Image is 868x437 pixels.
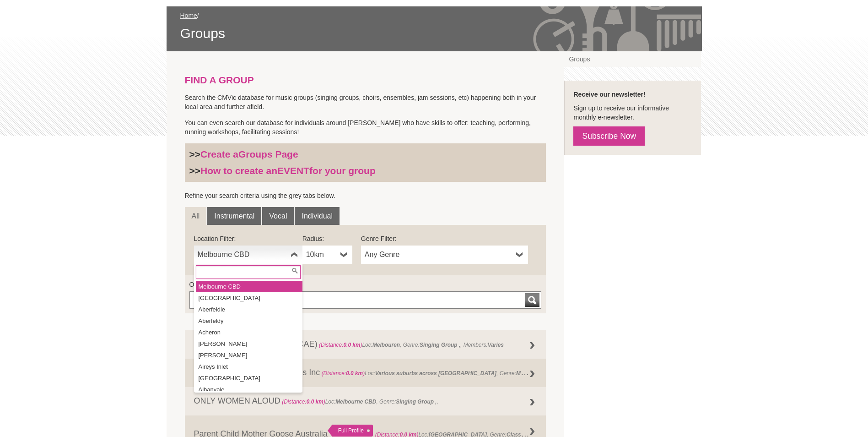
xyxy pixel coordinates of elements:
[185,118,546,137] p: You can even search our database for individuals around [PERSON_NAME] who have skills to offer: t...
[207,207,261,225] a: Instrumental
[185,330,546,359] a: Centre For Adult Education (CAE) (Distance:0.0 km)Loc:Melbouren, Genre:Singing Group ,, Members:V...
[277,165,309,176] strong: EVENT
[322,370,365,377] span: (Distance: )
[185,207,207,225] a: All
[200,149,298,159] a: Create aGroups Page
[196,350,302,361] li: [PERSON_NAME]
[185,191,546,200] p: Refine your search criteria using the grey tabs below.
[282,399,325,405] span: (Distance: )
[185,359,546,387] a: Friends of the Team of Pianists Inc (Distance:0.0 km)Loc:Various suburbs across [GEOGRAPHIC_DATA]...
[196,292,302,304] li: [GEOGRAPHIC_DATA]
[346,370,363,377] strong: 0.0 km
[420,342,460,348] strong: Singing Group ,
[573,91,645,98] strong: Receive our newsletter!
[302,246,352,264] a: 10km
[375,370,496,377] strong: Various suburbs across [GEOGRAPHIC_DATA]
[198,249,287,260] span: Melbourne CBD
[262,207,294,225] a: Vocal
[196,372,302,384] li: [GEOGRAPHIC_DATA]
[180,12,197,19] a: Home
[180,11,688,42] div: /
[238,149,298,159] strong: Groups Page
[196,304,302,315] li: Aberfeldie
[361,234,528,243] label: Genre Filter:
[319,342,362,348] span: (Distance: )
[343,342,360,348] strong: 0.0 km
[194,246,302,264] a: Melbourne CBD
[185,387,546,415] a: ONLY WOMEN ALOUD (Distance:0.0 km)Loc:Melbourne CBD, Genre:Singing Group ,,
[295,207,340,225] a: Individual
[189,280,542,289] label: Or find a Group by Keywords
[488,342,504,348] strong: Varies
[320,368,582,377] span: Loc: , Genre: ,
[194,234,302,243] label: Location Filter:
[564,51,701,67] a: Groups
[196,327,302,338] li: Acheron
[185,75,254,85] strong: FIND A GROUP
[361,246,528,264] a: Any Genre
[280,399,438,405] span: Loc: , Genre: ,
[302,234,352,243] label: Radius:
[306,249,337,260] span: 10km
[180,25,688,42] span: Groups
[189,148,542,160] h3: >>
[318,342,504,348] span: Loc: , Genre: , Members:
[307,399,323,405] strong: 0.0 km
[396,399,437,405] strong: Singing Group ,
[335,399,376,405] strong: Melbourne CBD
[516,368,581,377] strong: Music Session (regular) ,
[196,281,302,292] li: Melbourne CBD
[196,361,302,372] li: Aireys Inlet
[365,249,512,260] span: Any Genre
[196,384,302,395] li: Albanvale
[573,104,692,122] p: Sign up to receive our informative monthly e-newsletter.
[185,93,546,111] p: Search the CMVic database for music groups (singing groups, choirs, ensembles, jam sessions, etc)...
[196,315,302,327] li: Aberfeldy
[372,342,400,348] strong: Melbouren
[196,338,302,350] li: [PERSON_NAME]
[328,425,373,437] div: Full Profile
[189,165,542,177] h3: >>
[200,165,376,176] a: How to create anEVENTfor your group
[573,126,645,146] a: Subscribe Now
